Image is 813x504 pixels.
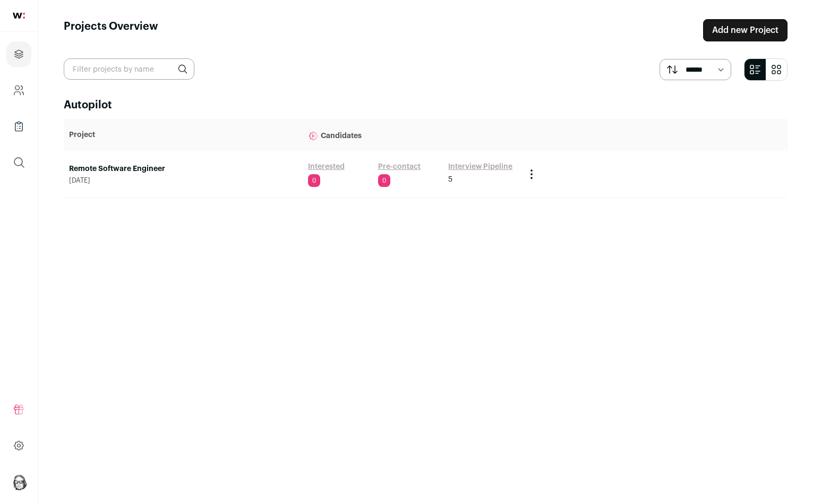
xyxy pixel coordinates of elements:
a: Company Lists [6,114,31,139]
button: Project Actions [525,168,538,181]
a: Add new Project [703,19,788,41]
h2: Autopilot [64,98,788,113]
img: 2818868-medium_jpg [11,473,28,490]
a: Interested [308,161,345,172]
span: 0 [308,174,320,187]
span: 5 [448,174,452,185]
a: Company and ATS Settings [6,78,31,103]
p: Project [69,130,297,140]
a: Projects [6,41,31,67]
a: Remote Software Engineer [69,164,297,174]
p: Candidates [308,124,515,146]
h1: Projects Overview [64,19,158,41]
span: [DATE] [69,176,297,185]
span: 0 [378,174,390,187]
input: Filter projects by name [64,58,194,80]
a: Interview Pipeline [448,161,512,172]
button: Open dropdown [11,473,28,490]
a: Pre-contact [378,161,421,172]
img: wellfound-shorthand-0d5821cbd27db2630d0214b213865d53afaa358527fdda9d0ea32b1df1b89c2c.svg [13,13,25,19]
